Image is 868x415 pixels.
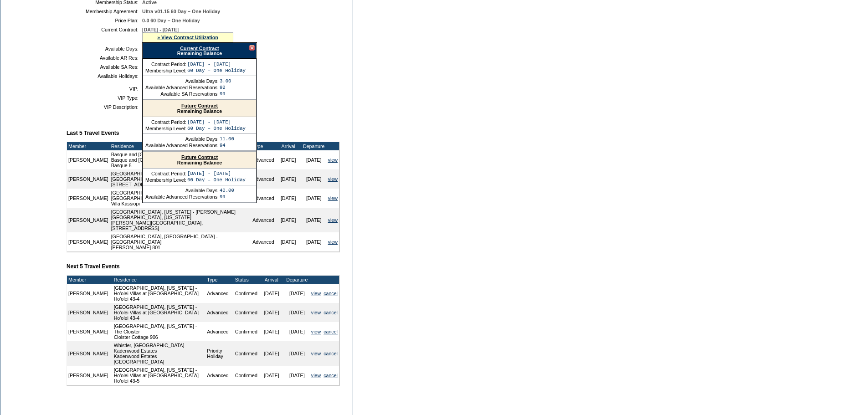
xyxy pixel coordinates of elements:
[301,208,327,232] td: [DATE]
[324,373,338,378] a: cancel
[301,169,327,189] td: [DATE]
[259,303,284,322] td: [DATE]
[324,329,338,334] a: cancel
[113,284,206,303] td: [GEOGRAPHIC_DATA], [US_STATE] - Ho'olei Villas at [GEOGRAPHIC_DATA] Ho'olei 43-4
[311,329,321,334] a: view
[110,169,252,189] td: [GEOGRAPHIC_DATA], [GEOGRAPHIC_DATA] - [GEOGRAPHIC_DATA][STREET_ADDRESS] [STREET_ADDRESS]
[311,310,321,315] a: view
[251,189,275,208] td: Advanced
[67,169,110,189] td: [PERSON_NAME]
[110,208,252,232] td: [GEOGRAPHIC_DATA], [US_STATE] - [PERSON_NAME][GEOGRAPHIC_DATA], [US_STATE] [PERSON_NAME][GEOGRAPH...
[205,276,233,284] td: Type
[234,322,259,341] td: Confirmed
[324,291,338,296] a: cancel
[70,95,139,101] td: VIP Type:
[145,143,219,148] td: Available Advanced Reservations:
[234,303,259,322] td: Confirmed
[234,276,259,284] td: Status
[276,208,301,232] td: [DATE]
[220,143,234,148] td: 94
[251,208,275,232] td: Advanced
[220,91,231,97] td: 99
[67,189,110,208] td: [PERSON_NAME]
[67,322,110,341] td: [PERSON_NAME]
[143,43,257,59] div: Remaining Balance
[187,61,246,67] td: [DATE] - [DATE]
[181,154,218,160] a: Future Contract
[113,322,206,341] td: [GEOGRAPHIC_DATA], [US_STATE] - The Cloister Cloister Cottage 906
[67,142,110,150] td: Member
[145,68,186,73] td: Membership Level:
[284,284,310,303] td: [DATE]
[251,169,275,189] td: Advanced
[284,341,310,366] td: [DATE]
[70,9,139,14] td: Membership Agreement:
[284,303,310,322] td: [DATE]
[145,85,219,90] td: Available Advanced Reservations:
[110,150,252,169] td: Basque and [GEOGRAPHIC_DATA]: Food and Wine Tour - Basque and [GEOGRAPHIC_DATA]: Food and Wine To...
[276,189,301,208] td: [DATE]
[259,341,284,366] td: [DATE]
[67,284,110,303] td: [PERSON_NAME]
[67,232,110,251] td: [PERSON_NAME]
[276,169,301,189] td: [DATE]
[110,232,252,251] td: [GEOGRAPHIC_DATA], [GEOGRAPHIC_DATA] - [GEOGRAPHIC_DATA] [PERSON_NAME] 801
[251,142,275,150] td: Type
[220,85,231,90] td: 92
[276,142,301,150] td: Arrival
[284,276,310,284] td: Departure
[187,171,246,176] td: [DATE] - [DATE]
[145,188,219,193] td: Available Days:
[145,61,186,67] td: Contract Period:
[234,341,259,366] td: Confirmed
[328,157,338,163] a: view
[301,142,327,150] td: Departure
[324,310,338,315] a: cancel
[276,150,301,169] td: [DATE]
[70,18,139,23] td: Price Plan:
[324,351,338,356] a: cancel
[110,142,252,150] td: Residence
[328,176,338,182] a: view
[301,232,327,251] td: [DATE]
[67,341,110,366] td: [PERSON_NAME]
[187,119,246,125] td: [DATE] - [DATE]
[251,232,275,251] td: Advanced
[70,55,139,61] td: Available AR Res:
[259,366,284,385] td: [DATE]
[145,171,186,176] td: Contract Period:
[220,188,234,193] td: 40.00
[70,86,139,92] td: VIP:
[145,194,219,200] td: Available Advanced Reservations:
[145,126,186,131] td: Membership Level:
[113,341,206,366] td: Whistler, [GEOGRAPHIC_DATA] - Kadenwood Estates Kadenwood Estates [GEOGRAPHIC_DATA]
[113,303,206,322] td: [GEOGRAPHIC_DATA], [US_STATE] - Ho'olei Villas at [GEOGRAPHIC_DATA] Ho'olei 43-4
[67,208,110,232] td: [PERSON_NAME]
[284,366,310,385] td: [DATE]
[328,239,338,245] a: view
[157,35,218,40] a: » View Contract Utilization
[328,195,338,201] a: view
[70,27,139,42] td: Current Contract:
[311,291,321,296] a: view
[70,73,139,79] td: Available Holidays:
[145,177,186,183] td: Membership Level:
[311,373,321,378] a: view
[251,150,275,169] td: Advanced
[180,46,219,51] a: Current Contract
[70,104,139,110] td: VIP Description:
[143,152,256,169] div: Remaining Balance
[284,322,310,341] td: [DATE]
[220,136,234,142] td: 11.00
[301,150,327,169] td: [DATE]
[113,366,206,385] td: [GEOGRAPHIC_DATA], [US_STATE] - Ho'olei Villas at [GEOGRAPHIC_DATA] Ho'olei 43-5
[187,68,246,73] td: 60 Day – One Holiday
[113,276,206,284] td: Residence
[328,217,338,223] a: view
[142,18,200,23] span: 0-0 60 Day – One Holiday
[67,263,120,270] b: Next 5 Travel Events
[234,366,259,385] td: Confirmed
[205,341,233,366] td: Priority Holiday
[220,194,234,200] td: 99
[311,351,321,356] a: view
